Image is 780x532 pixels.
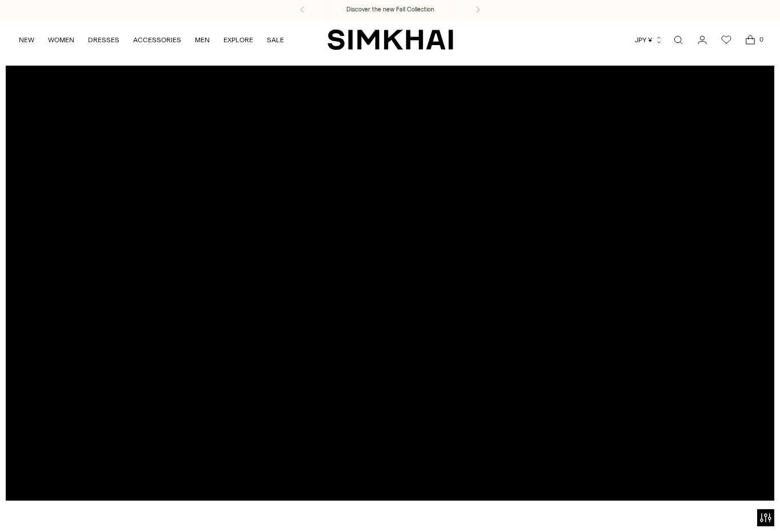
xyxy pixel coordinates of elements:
a: Go to the account page [691,29,714,51]
a: SALE [267,27,284,53]
a: Open cart modal [739,29,762,51]
a: Discover the new Fall Collection [346,5,434,14]
a: DRESSES [88,27,119,53]
a: Wishlist [715,29,738,51]
button: JPY ¥ [635,27,663,53]
a: WOMEN [48,27,74,53]
a: Open search modal [667,29,690,51]
a: SIMKHAI [327,29,453,51]
span: 0 [756,34,766,45]
a: MEN [195,27,210,53]
a: EXPLORE [223,27,253,53]
a: ACCESSORIES [133,27,181,53]
a: NEW [19,27,34,53]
